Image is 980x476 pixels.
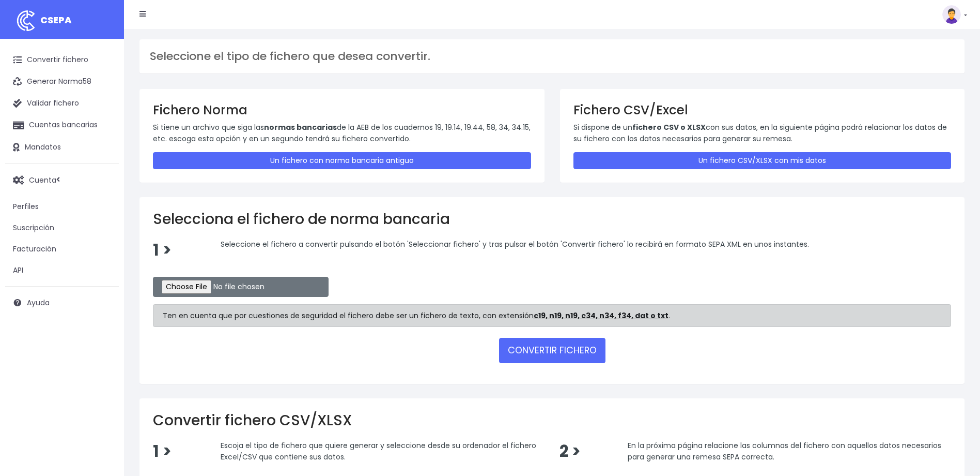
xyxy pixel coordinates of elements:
[5,114,119,136] a: Cuentas bancarias
[534,310,668,321] strong: c19, n19, n19, c34, n34, f34, dat o txt
[573,122,952,145] p: Si dispone de un con sus datos, en la siguiente página podrá relacionar los datos de su fichero c...
[942,5,961,24] img: profile
[5,239,119,260] a: Facturación
[153,152,531,169] a: Un fichero con norma bancaria antiguo
[150,50,954,63] h3: Seleccione el tipo de fichero que desea convertir.
[153,102,531,117] h3: Fichero Norma
[27,297,50,308] span: Ayuda
[5,196,119,217] a: Perfiles
[153,304,951,327] div: Ten en cuenta que por cuestiones de seguridad el fichero debe ser un fichero de texto, con extens...
[499,338,605,363] button: CONVERTIR FICHERO
[221,239,809,249] span: Seleccione el fichero a convertir pulsando el botón 'Seleccionar fichero' y tras pulsar el botón ...
[153,239,172,261] span: 1 >
[5,49,119,71] a: Convertir fichero
[153,211,951,228] h2: Selecciona el fichero de norma bancaria
[13,8,39,34] img: logo
[5,217,119,239] a: Suscripción
[5,93,119,114] a: Validar fichero
[221,440,536,462] span: Escoja el tipo de fichero que quiere generar y seleccione desde su ordenador el fichero Excel/CSV...
[5,260,119,281] a: API
[559,440,581,463] span: 2 >
[153,122,531,145] p: Si tiene un archivo que siga las de la AEB de los cuadernos 19, 19.14, 19.44, 58, 34, 34.15, etc....
[632,122,706,132] strong: fichero CSV o XLSX
[5,71,119,93] a: Generar Norma58
[153,440,172,463] span: 1 >
[5,292,119,314] a: Ayuda
[153,412,951,429] h2: Convertir fichero CSV/XLSX
[29,174,56,185] span: Cuenta
[573,152,952,169] a: Un fichero CSV/XLSX con mis datos
[5,137,119,158] a: Mandatos
[573,102,952,117] h3: Fichero CSV/Excel
[40,13,72,26] span: CSEPA
[628,440,941,462] span: En la próxima página relacione las columnas del fichero con aquellos datos necesarios para genera...
[5,169,119,191] a: Cuenta
[264,122,337,132] strong: normas bancarias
